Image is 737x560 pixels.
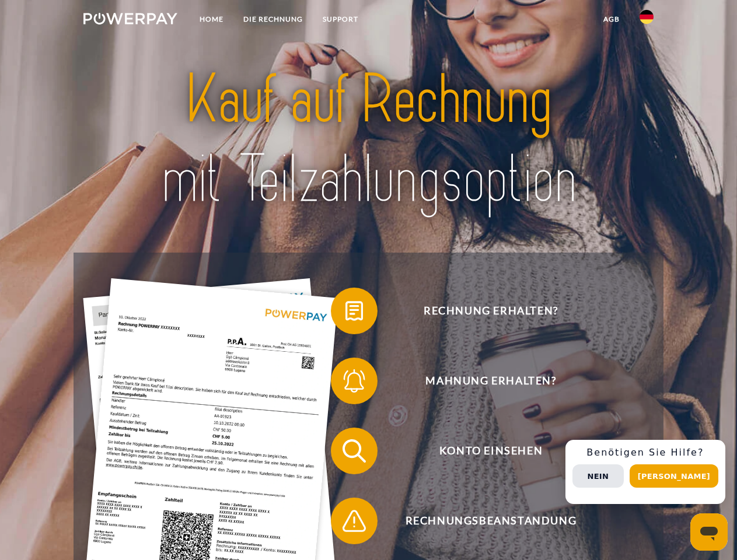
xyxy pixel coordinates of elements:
button: Mahnung erhalten? [331,358,634,404]
h3: Benötigen Sie Hilfe? [572,447,718,459]
img: qb_search.svg [340,436,369,466]
div: Schnellhilfe [565,440,725,504]
a: agb [593,9,630,30]
img: de [640,10,654,24]
a: Home [190,9,233,30]
img: qb_bell.svg [340,366,369,395]
a: SUPPORT [313,9,368,30]
span: Rechnung erhalten? [348,288,634,334]
a: DIE RECHNUNG [233,9,313,30]
button: Konto einsehen [331,428,634,474]
img: qb_warning.svg [340,506,369,535]
img: qb_bill.svg [340,296,369,325]
button: [PERSON_NAME] [630,464,718,488]
img: logo-powerpay-white.svg [83,13,177,24]
span: Mahnung erhalten? [348,358,634,404]
iframe: Schaltfläche zum Öffnen des Messaging-Fensters [690,513,728,551]
button: Rechnung erhalten? [331,288,634,334]
span: Rechnungsbeanstandung [348,498,634,544]
img: title-powerpay_de.svg [111,56,626,223]
button: Nein [572,464,624,488]
button: Rechnungsbeanstandung [331,498,634,544]
span: Konto einsehen [348,428,634,474]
